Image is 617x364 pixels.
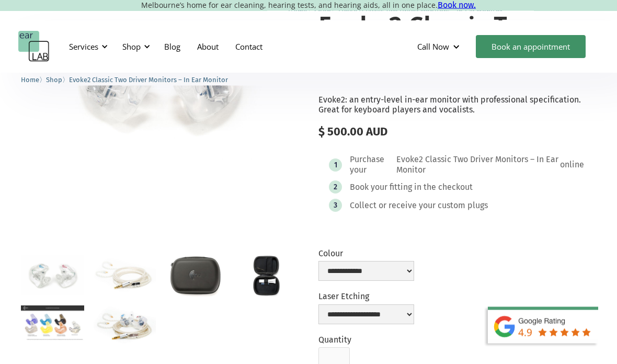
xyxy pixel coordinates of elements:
[476,35,586,58] a: Book an appointment
[318,126,596,139] div: $ 500.00 AUD
[409,31,471,62] div: Call Now
[69,76,228,84] span: Evoke2 Classic Two Driver Monitors – In Ear Monitor
[334,162,337,169] div: 1
[318,292,414,302] label: Laser Etching
[63,31,111,62] div: Services
[334,202,337,210] div: 3
[116,31,153,62] div: Shop
[560,160,584,170] div: online
[318,335,351,345] label: Quantity
[227,31,271,62] a: Contact
[21,256,84,296] a: open lightbox
[46,76,62,84] span: Shop
[350,183,473,193] div: Book your fitting in the checkout
[318,12,596,90] h1: Evoke2 Classic Two Driver Monitors – In Ear Monitor
[21,74,46,85] li: 〉
[93,256,156,295] a: open lightbox
[318,249,414,259] label: Colour
[417,41,449,52] div: Call Now
[21,74,39,84] a: Home
[21,306,84,341] a: open lightbox
[46,74,69,85] li: 〉
[350,201,488,211] div: Collect or receive your custom plugs
[93,306,156,346] a: open lightbox
[164,256,227,298] a: open lightbox
[18,31,50,62] a: home
[396,155,558,176] div: Evoke2 Classic Two Driver Monitors – In Ear Monitor
[235,256,299,298] a: open lightbox
[334,184,337,191] div: 2
[350,155,395,176] div: Purchase your
[69,41,98,52] div: Services
[156,31,189,62] a: Blog
[46,74,62,84] a: Shop
[21,76,39,84] span: Home
[69,74,228,84] a: Evoke2 Classic Two Driver Monitors – In Ear Monitor
[318,95,596,115] p: Evoke2: an entry-level in-ear monitor with professional specification. Great for keyboard players...
[122,41,141,52] div: Shop
[189,31,227,62] a: About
